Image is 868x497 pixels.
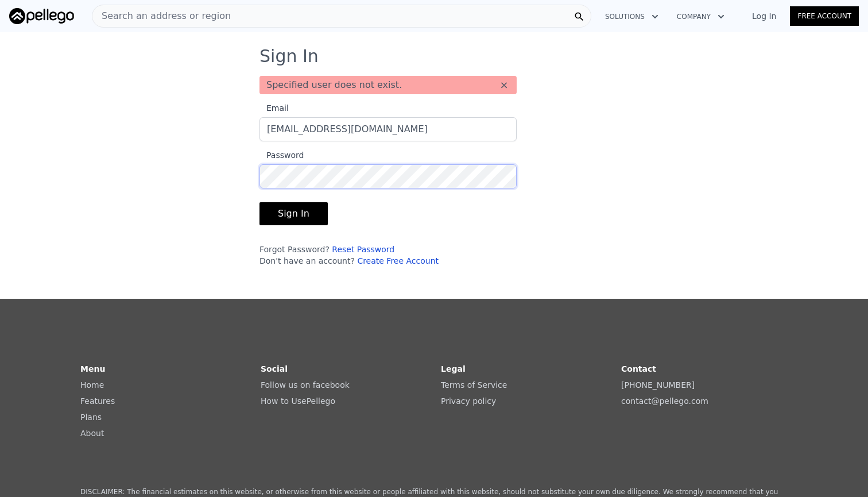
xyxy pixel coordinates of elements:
[259,103,289,113] span: Email
[80,364,105,373] strong: Menu
[80,429,104,438] a: About
[738,10,790,22] a: Log In
[261,380,350,390] a: Follow us on facebook
[621,380,695,390] a: [PHONE_NUMBER]
[332,245,394,254] a: Reset Password
[80,380,104,390] a: Home
[261,396,335,406] a: How to UsePellego
[259,151,304,160] span: Password
[259,46,609,67] h3: Sign In
[80,396,115,406] a: Features
[259,202,328,225] button: Sign In
[790,6,859,26] a: Free Account
[498,79,510,91] button: ×
[9,8,74,24] img: Pellego
[259,117,517,141] input: Email
[596,6,668,27] button: Solutions
[259,76,517,94] div: Specified user does not exist.
[621,396,708,406] a: contact@pellego.com
[668,6,734,27] button: Company
[441,364,466,373] strong: Legal
[259,164,517,188] input: Password
[441,396,496,406] a: Privacy policy
[259,244,517,267] div: Forgot Password? Don't have an account?
[357,256,439,265] a: Create Free Account
[92,9,231,23] span: Search an address or region
[441,380,507,390] a: Terms of Service
[80,413,102,422] a: Plans
[261,364,288,373] strong: Social
[621,364,656,373] strong: Contact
